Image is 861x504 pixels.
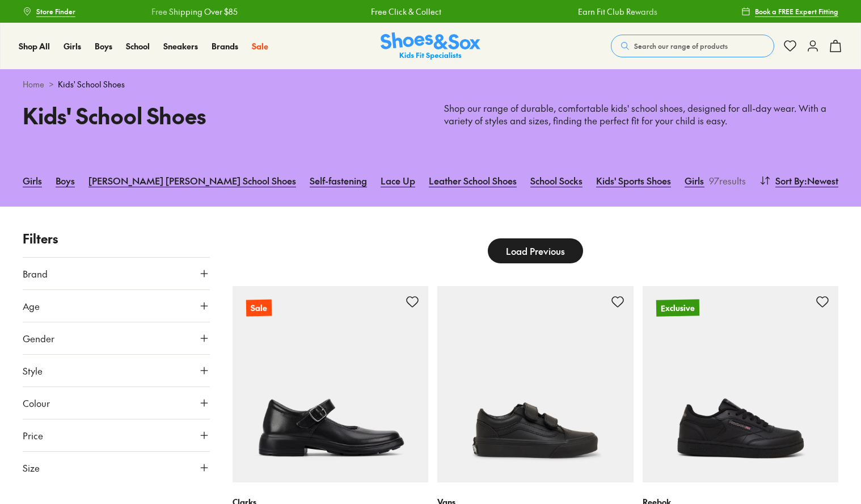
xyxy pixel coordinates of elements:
a: Leather School Shoes [429,168,517,193]
span: Age [23,299,40,313]
a: Sale [252,40,268,52]
a: Exclusive [643,286,839,482]
a: Boys [95,40,112,52]
button: Sort By:Newest [759,168,838,193]
a: Self-fastening [310,168,367,193]
span: Kids' School Shoes [58,78,125,90]
span: : Newest [804,174,838,187]
a: Shop All [19,40,50,52]
span: Brand [23,267,48,280]
a: Girls [64,40,81,52]
a: Sneakers [163,40,198,52]
p: 97 results [704,174,746,187]
a: Brands [212,40,238,52]
span: Brands [212,40,238,52]
button: Gender [23,322,210,354]
button: Size [23,452,210,484]
a: Lace Up [381,168,415,193]
a: Boys [56,168,75,193]
a: Girls School Sale [685,168,753,193]
span: Style [23,364,43,377]
div: > [23,78,838,90]
span: Sale [252,40,268,52]
span: Shop All [19,40,50,52]
a: School [126,40,150,52]
a: Home [23,78,44,90]
p: Filters [23,229,210,248]
span: Girls [64,40,81,52]
img: SNS_Logo_Responsive.svg [381,32,480,60]
a: Free Shipping Over $85 [135,6,221,18]
button: Style [23,355,210,387]
span: Price [23,429,43,442]
span: Colour [23,396,50,410]
button: Age [23,290,210,322]
span: Sort By [775,174,804,187]
button: Colour [23,387,210,419]
a: Free Click & Collect [354,6,425,18]
p: Shop our range of durable, comfortable kids' school shoes, designed for all-day wear. With a vari... [444,102,838,127]
span: Load Previous [506,244,565,258]
span: Size [23,461,40,474]
a: Girls [23,168,42,193]
a: Book a FREE Expert Fitting [741,1,838,22]
p: Exclusive [656,299,699,316]
h1: Kids' School Shoes [23,99,417,132]
span: Search our range of products [634,41,728,51]
p: Sale [246,300,271,317]
a: Earn Fit Club Rewards [562,6,641,18]
a: Kids' Sports Shoes [596,168,671,193]
span: Sneakers [163,40,198,52]
button: Brand [23,258,210,289]
a: Shoes & Sox [381,32,480,60]
span: Book a FREE Expert Fitting [755,6,838,16]
span: Boys [95,40,112,52]
button: Load Previous [488,238,583,263]
span: Gender [23,331,54,345]
button: Search our range of products [611,35,774,57]
span: School [126,40,150,52]
a: Store Finder [23,1,75,22]
span: Store Finder [36,6,75,16]
a: Sale [233,286,429,482]
button: Price [23,419,210,451]
a: School Socks [530,168,583,193]
a: [PERSON_NAME] [PERSON_NAME] School Shoes [88,168,296,193]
